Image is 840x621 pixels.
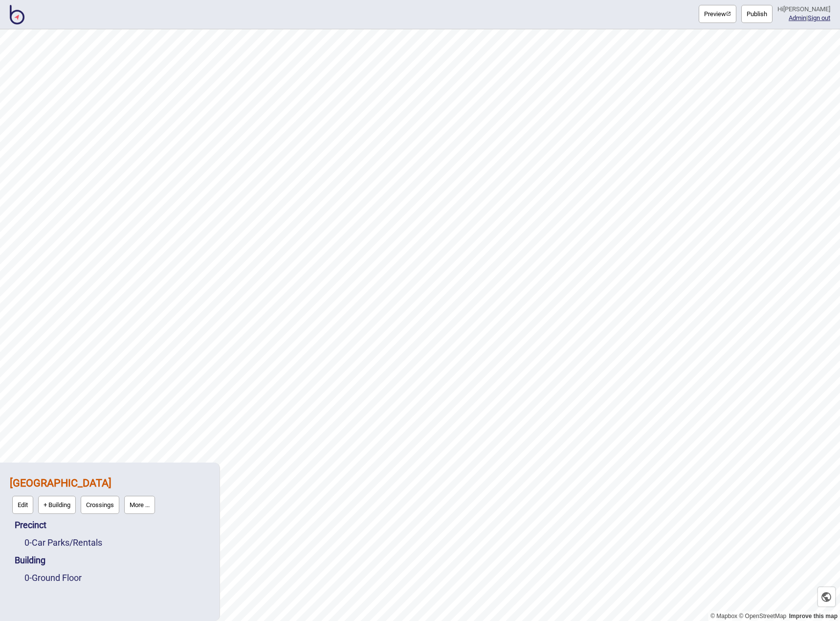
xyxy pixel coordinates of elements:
[10,477,111,489] a: [GEOGRAPHIC_DATA]
[15,555,45,565] a: Building
[10,5,24,24] img: BindiMaps CMS
[38,496,76,514] button: + Building
[808,14,830,22] button: Sign out
[15,520,46,530] a: Precinct
[122,493,157,516] a: More ...
[10,493,36,516] a: Edit
[24,573,82,583] a: 0-Ground Floor
[10,472,210,516] div: Sunshine Coast Airport
[741,5,773,23] button: Publish
[699,5,736,23] a: Previewpreview
[81,496,119,514] button: Crossings
[24,537,102,548] a: 0-Car Parks/Rentals
[710,613,737,620] a: Mapbox
[24,569,210,587] div: Ground Floor
[726,11,731,16] img: preview
[699,5,736,23] button: Preview
[124,496,155,514] button: More ...
[789,14,806,22] a: Admin
[78,493,122,516] a: Crossings
[789,613,838,620] a: Map feedback
[24,534,210,552] div: Car Parks/Rentals
[739,613,786,620] a: OpenStreetMap
[12,496,33,514] button: Edit
[789,14,808,22] span: |
[777,5,830,14] div: Hi [PERSON_NAME]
